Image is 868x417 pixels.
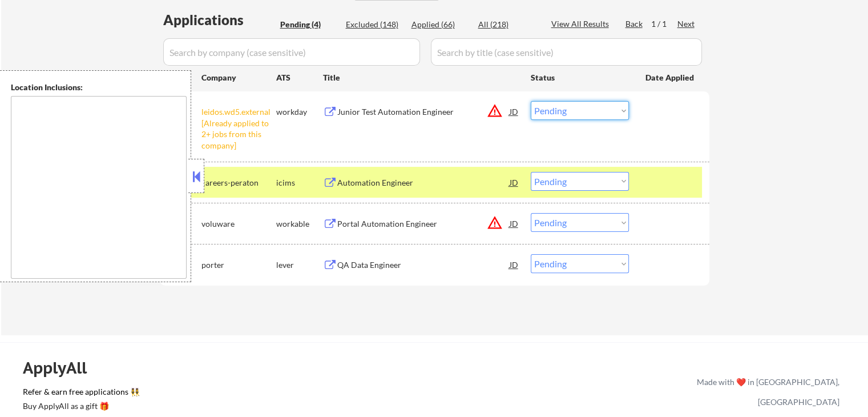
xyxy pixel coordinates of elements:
div: JD [508,172,520,193]
div: Back [625,18,644,30]
div: Status [531,67,629,87]
div: Automation Engineer [337,177,510,189]
div: careers-peraton [201,177,276,189]
button: warning_amber [487,103,503,119]
div: Company [201,72,276,83]
div: JD [508,101,520,122]
a: Buy ApplyAll as a gift 🎁 [23,400,137,414]
div: Applications [163,13,276,27]
div: voluware [201,218,276,230]
div: QA Data Engineer [337,259,510,271]
div: leidos.wd5.external [Already applied to 2+ jobs from this company] [201,106,276,151]
a: Refer & earn free applications 👯‍♀️ [23,388,458,400]
div: 1 / 1 [651,18,677,30]
div: icims [276,177,323,189]
div: Excluded (148) [346,19,403,30]
div: Pending (4) [280,19,337,30]
div: All (218) [478,19,535,30]
div: JD [508,254,520,275]
div: ​​Junior Test Automation Engineer​ [337,106,510,118]
input: Search by title (case sensitive) [431,38,702,66]
div: Date Applied [645,72,696,83]
div: porter [201,259,276,271]
div: workday [276,106,323,118]
div: lever [276,259,323,271]
div: Location Inclusions: [11,82,187,93]
div: ATS [276,72,323,83]
button: warning_amber [487,215,503,231]
div: Title [323,72,520,83]
div: JD [508,213,520,234]
div: Next [677,18,696,30]
div: Portal Automation Engineer [337,218,510,230]
div: Buy ApplyAll as a gift 🎁 [23,402,137,410]
div: workable [276,218,323,230]
div: ApplyAll [23,358,100,378]
div: Applied (66) [411,19,469,30]
div: View All Results [551,18,612,30]
div: Made with ❤️ in [GEOGRAPHIC_DATA], [GEOGRAPHIC_DATA] [692,372,839,412]
input: Search by company (case sensitive) [163,38,420,66]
